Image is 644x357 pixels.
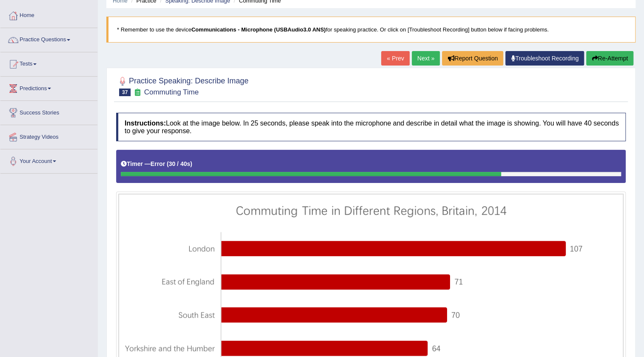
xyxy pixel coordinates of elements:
a: « Prev [381,51,409,66]
b: 30 / 40s [169,160,191,167]
b: Instructions: [125,120,166,127]
b: ( [167,160,169,167]
span: 37 [119,89,131,96]
a: Tests [0,52,97,74]
a: Success Stories [0,101,97,122]
h4: Look at the image below. In 25 seconds, please speak into the microphone and describe in detail w... [116,113,626,141]
h5: Timer — [121,161,192,167]
small: Exam occurring question [133,89,142,97]
h2: Practice Speaking: Describe Image [116,75,248,96]
a: Next » [412,51,440,66]
a: Predictions [0,77,97,98]
button: Report Question [442,51,503,66]
a: Strategy Videos [0,125,97,146]
small: Commuting Time [144,88,199,96]
a: Troubleshoot Recording [505,51,584,66]
button: Re-Attempt [586,51,633,66]
b: Error [151,160,165,167]
a: Home [0,4,97,25]
a: Your Account [0,149,97,171]
b: ) [190,160,192,167]
a: Practice Questions [0,28,97,49]
blockquote: * Remember to use the device for speaking practice. Or click on [Troubleshoot Recording] button b... [106,17,635,43]
b: Communications - Microphone (USBAudio3.0 ANS) [191,26,326,33]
